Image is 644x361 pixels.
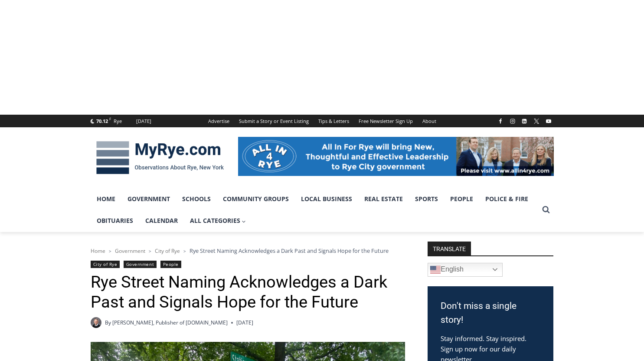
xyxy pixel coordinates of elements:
[155,247,180,255] a: City of Rye
[121,188,176,210] a: Government
[114,117,122,125] div: Rye
[149,248,151,254] span: >
[507,116,518,126] a: Instagram
[519,116,530,126] a: Linkedin
[354,115,418,127] a: Free Newsletter Sign Up
[96,118,108,124] span: 70.12
[441,299,540,327] h3: Don't miss a single story!
[479,188,534,210] a: Police & Fire
[91,261,120,268] a: City of Rye
[190,247,389,255] span: Rye Street Naming Acknowledges a Dark Past and Signals Hope for the Future
[543,116,554,126] a: YouTube
[190,216,246,225] span: All Categories
[109,248,111,254] span: >
[428,263,503,277] a: English
[176,188,217,210] a: Schools
[531,116,542,126] a: X
[124,261,157,268] a: Government
[91,135,229,180] img: MyRye.com
[184,210,252,232] a: All Categories
[428,242,471,255] strong: TRANSLATE
[236,318,253,327] time: [DATE]
[115,247,145,255] a: Government
[91,246,405,255] nav: Breadcrumbs
[444,188,479,210] a: People
[91,317,101,328] a: Author image
[238,137,554,176] img: All in for Rye
[139,210,184,232] a: Calendar
[203,115,441,127] nav: Secondary Navigation
[409,188,444,210] a: Sports
[160,261,181,268] a: People
[91,272,405,312] h1: Rye Street Naming Acknowledges a Dark Past and Signals Hope for the Future
[217,188,295,210] a: Community Groups
[105,318,111,327] span: By
[358,188,409,210] a: Real Estate
[314,115,354,127] a: Tips & Letters
[418,115,441,127] a: About
[112,319,228,326] a: [PERSON_NAME], Publisher of [DOMAIN_NAME]
[91,188,538,232] nav: Primary Navigation
[295,188,358,210] a: Local Business
[91,210,139,232] a: Obituaries
[234,115,314,127] a: Submit a Story or Event Listing
[538,202,554,218] button: View Search Form
[495,116,506,126] a: Facebook
[183,248,186,254] span: >
[203,115,234,127] a: Advertise
[109,116,111,121] span: F
[136,117,151,125] div: [DATE]
[91,247,105,255] a: Home
[430,265,441,275] img: en
[91,188,121,210] a: Home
